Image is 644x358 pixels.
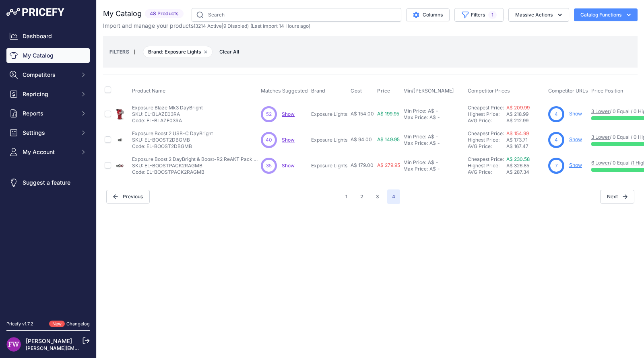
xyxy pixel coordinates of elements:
span: Competitor URLs [548,88,588,94]
a: A$ 154.99 [506,130,529,136]
div: A$ [428,108,434,114]
span: Cost [351,88,362,94]
div: A$ 167.47 [506,143,545,150]
p: Exposure Lights [311,137,347,143]
span: 35 [266,162,272,169]
a: Show [569,136,582,142]
span: 7 [555,162,558,169]
button: Filters1 [454,8,504,22]
span: 4 [387,189,400,204]
a: 9 Disabled [223,23,247,29]
a: Cheapest Price: [468,130,504,136]
small: FILTERS [109,49,129,55]
p: Code: EL-BLAZE03RA [132,117,203,124]
p: SKU: EL-BLAZE03RA [132,111,203,117]
div: - [434,134,438,140]
span: 40 [266,136,272,144]
button: Previous [106,190,150,204]
a: 3 Lower [591,134,610,140]
div: Highest Price: [468,111,506,117]
span: Competitor Prices [468,88,510,94]
span: Product Name [132,88,165,94]
p: Exposure Blaze Mk3 DayBright [132,105,203,111]
button: Clear All [215,48,243,56]
a: [PERSON_NAME][EMAIL_ADDRESS][DOMAIN_NAME] [26,345,150,351]
div: A$ [429,114,436,121]
button: Competitors [6,68,90,82]
div: Min Price: [403,159,426,166]
span: My Account [23,148,75,156]
span: 4 [555,111,558,118]
button: Cost [351,88,363,94]
div: A$ [428,159,434,166]
div: A$ [428,134,434,140]
span: 52 [266,111,272,118]
div: - [434,159,438,166]
p: Exposure Boost 2 DayBright & Boost-R2 ReAKT Pack USB-C [132,156,261,163]
a: [PERSON_NAME] [26,337,72,344]
a: 6 Lower [591,160,610,166]
div: Max Price: [403,114,428,121]
a: 3214 Active [195,23,222,29]
div: AVG Price: [468,143,506,150]
a: Show [282,111,295,117]
a: Dashboard [6,29,90,43]
input: Search [192,8,401,22]
span: Competitors [23,71,75,79]
div: - [436,166,440,172]
div: Highest Price: [468,137,506,143]
span: A$ 199.95 [377,111,399,117]
div: Max Price: [403,140,428,146]
span: 4 [555,136,558,144]
a: A$ 230.58 [506,156,530,162]
span: ( | ) [194,23,249,29]
span: 1 [488,11,497,19]
nav: Sidebar [6,29,90,311]
a: Show [282,137,295,143]
a: Show [569,162,582,168]
p: Exposure Lights [311,111,347,117]
a: 3 Lower [591,108,610,114]
span: A$ 218.99 [506,111,528,117]
div: Pricefy v1.7.2 [6,321,33,327]
p: SKU: EL-BOOSTPACK2RAGMB [132,163,261,169]
div: A$ [429,166,436,172]
span: Brand [311,88,325,94]
span: A$ 154.00 [351,111,374,117]
img: Pricefy Logo [6,8,64,16]
span: Reports [23,109,75,117]
button: Columns [406,8,450,21]
div: A$ 212.99 [506,117,545,124]
p: Exposure Boost 2 USB-C DayBright [132,130,213,137]
span: A$ 179.00 [351,162,374,168]
a: Show [569,111,582,117]
div: - [436,140,440,146]
a: Show [282,163,295,169]
span: (Last import 14 Hours ago) [250,23,310,29]
span: A$ 173.71 [506,137,528,143]
button: Massive Actions [508,8,569,22]
button: My Account [6,145,90,159]
div: Max Price: [403,166,428,172]
div: Highest Price: [468,163,506,169]
button: Price [377,88,392,94]
div: AVG Price: [468,169,506,175]
p: SKU: EL-BOOST2DBGMB [132,137,213,143]
span: Settings [23,129,75,137]
span: Repricing [23,90,75,98]
a: Changelog [66,321,90,327]
button: Reports [6,106,90,121]
span: Price Position [591,88,623,94]
div: A$ 287.34 [506,169,545,175]
div: - [434,108,438,114]
span: Min/[PERSON_NAME] [403,88,454,94]
span: Next [600,190,634,204]
span: Brand: Exposure Lights [143,46,213,58]
button: Settings [6,126,90,140]
p: Code: EL-BOOSTPACK2RAGMB [132,169,261,175]
a: Suggest a feature [6,175,90,190]
p: Import and manage your products [103,22,310,30]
